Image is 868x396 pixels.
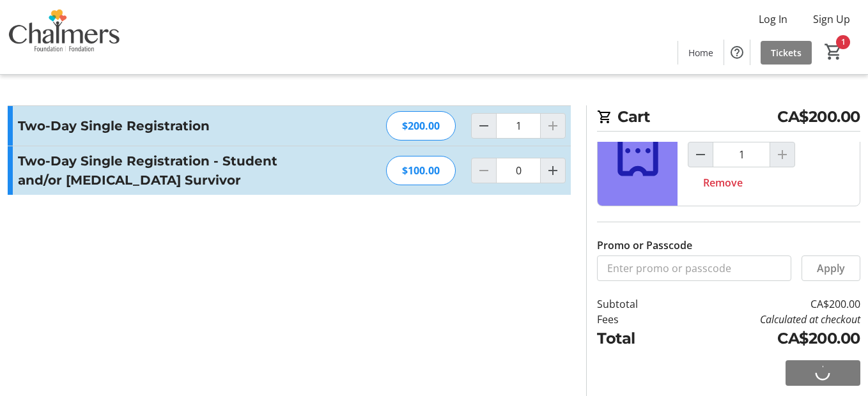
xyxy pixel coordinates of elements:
h3: Two-Day Single Registration [18,116,297,135]
td: CA$200.00 [674,327,860,350]
input: Two-Day Single Registration Quantity [496,113,541,139]
button: Decrement by one [472,114,496,138]
input: Two-Day Single Registration - Student and/or Cancer Survivor Quantity [496,158,541,183]
div: $200.00 [386,111,456,141]
input: Enter promo or passcode [597,255,791,281]
label: Promo or Passcode [597,238,692,253]
button: Increment by one [541,158,565,183]
input: Two-Day Single Registration Quantity [713,142,770,167]
button: Cart [822,40,845,63]
a: Home [678,41,724,65]
div: $100.00 [386,156,456,185]
td: Subtotal [597,296,673,312]
button: Sign Up [803,9,860,29]
h3: Two-Day Single Registration - Student and/or [MEDICAL_DATA] Survivor [18,151,297,190]
button: Remove [688,170,758,195]
span: Log In [759,11,787,27]
td: Total [597,327,673,350]
span: CA$200.00 [777,105,860,128]
button: Decrement by one [688,142,713,167]
td: Calculated at checkout [674,312,860,327]
span: Tickets [771,46,802,59]
button: Log In [748,9,798,29]
button: Apply [802,255,860,281]
td: Fees [597,312,673,327]
span: Sign Up [813,11,850,27]
a: Tickets [761,41,812,65]
h2: Cart [597,105,860,132]
td: CA$200.00 [674,296,860,312]
span: Home [688,46,713,59]
span: Apply [817,261,845,276]
span: Remove [703,175,743,190]
img: Chalmers Foundation's Logo [8,5,121,69]
button: Help [724,40,750,65]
